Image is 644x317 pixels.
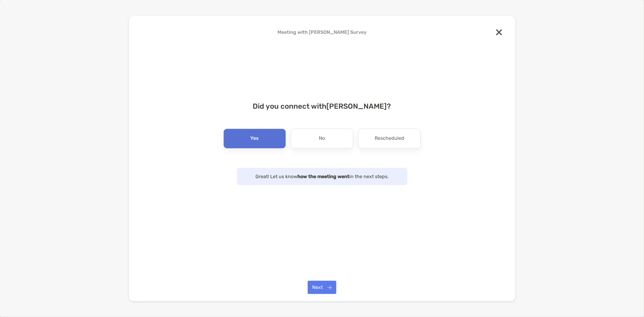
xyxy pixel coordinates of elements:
h4: Meeting with [PERSON_NAME] Survey [139,29,506,35]
img: close modal [496,29,502,35]
strong: how the meeting went [297,174,349,179]
p: Yes [250,134,259,143]
p: Great! Let us know in the next steps. [243,173,401,180]
h4: Did you connect with [PERSON_NAME] ? [139,102,506,110]
button: Next [308,281,336,294]
p: No [319,134,325,143]
p: Rescheduled [375,134,404,143]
